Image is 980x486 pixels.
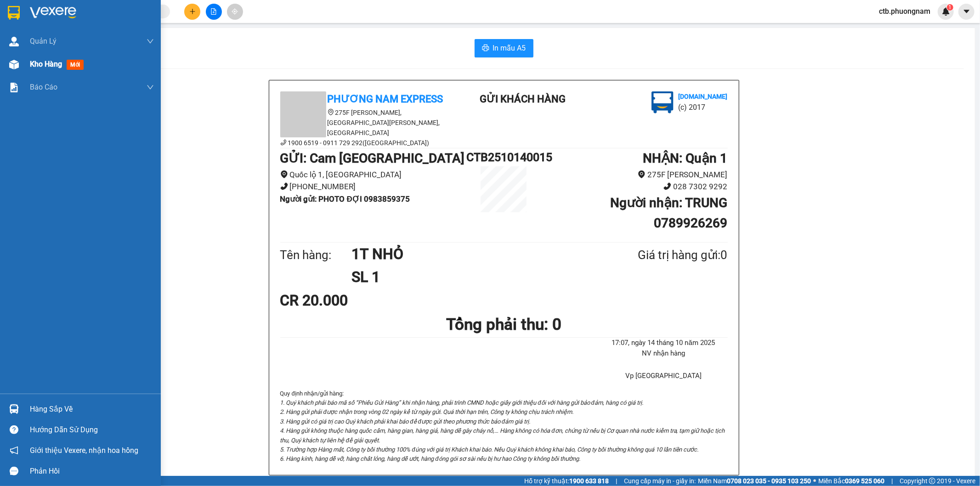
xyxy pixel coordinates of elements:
button: file-add [206,4,222,20]
li: (c) 2017 [77,44,126,55]
span: | [891,476,893,486]
img: warehouse-icon [9,404,19,414]
span: Cung cấp máy in - giấy in: [624,476,696,486]
b: [DOMAIN_NAME] [77,35,126,42]
span: | [616,476,617,486]
span: message [10,467,18,475]
span: Kho hàng [30,60,62,68]
div: Phản hồi [30,464,154,478]
span: aim [232,8,238,15]
span: Miền Nam [698,476,811,486]
h1: CTB2510140015 [466,148,541,166]
img: solution-icon [9,83,19,92]
span: phone [280,139,287,146]
h1: SL 1 [351,266,593,288]
li: 1900 6519 - 0911 729 292([GEOGRAPHIC_DATA]) [280,138,446,148]
img: warehouse-icon [9,37,19,46]
span: phone [663,182,671,190]
span: Hỗ trợ kỹ thuật: [524,476,609,486]
b: NHẬN : Quận 1 [643,151,727,166]
li: NV nhận hàng [599,348,727,359]
h1: Tổng phải thu: 0 [280,312,728,337]
img: icon-new-feature [942,7,950,16]
li: [PHONE_NUMBER] [280,181,467,193]
i: 6. Hàng kính, hàng dễ vỡ, hàng chất lỏng, hàng dễ ướt, hàng đóng gói sơ sài nếu bị hư hao Công ty... [280,455,580,462]
li: 028 7302 9292 [541,181,728,193]
img: warehouse-icon [9,60,19,69]
span: mới [67,60,84,70]
div: Giá trị hàng gửi: 0 [593,246,727,265]
div: Tên hàng: [280,246,352,265]
i: 5. Trường hợp Hàng mất, Công ty bồi thường 100% đúng với giá trị Khách khai báo. Nếu Quý khách kh... [280,446,699,453]
span: Báo cáo [30,81,57,93]
sup: 1 [947,4,953,11]
button: aim [227,4,243,20]
button: plus [184,4,200,20]
span: question-circle [10,425,18,434]
span: printer [482,44,489,53]
span: down [147,38,154,45]
div: Quy định nhận/gửi hàng : [280,389,728,464]
h1: 1T NHỎ [351,243,593,266]
img: logo.jpg [100,11,122,34]
img: logo.jpg [651,91,674,113]
span: environment [638,170,646,178]
div: CR 20.000 [280,289,428,312]
b: Gửi khách hàng [480,93,566,105]
span: notification [10,446,18,455]
strong: 0708 023 035 - 0935 103 250 [727,477,811,485]
span: In mẫu A5 [493,42,526,54]
div: Hàng sắp về [30,402,154,416]
span: ctb.phuongnam [872,6,938,17]
span: caret-down [963,7,971,16]
b: GỬI : Cam [GEOGRAPHIC_DATA] [280,151,465,166]
b: Người nhận : TRUNG 0789926269 [610,195,727,231]
i: 4. Hàng gửi không thuộc hàng quốc cấm, hàng gian, hàng giả, hàng dễ gây cháy nổ,… Hàng không có h... [280,427,725,443]
span: copyright [929,478,935,484]
b: Phương Nam Express [11,59,51,119]
span: environment [280,170,288,178]
i: 2. Hàng gửi phải được nhận trong vòng 02 ngày kể từ ngày gửi. Quá thời hạn trên, Công ty không ch... [280,408,573,415]
button: printerIn mẫu A5 [475,39,533,57]
li: (c) 2017 [678,102,727,113]
span: Miền Bắc [818,476,884,486]
div: Hướng dẫn sử dụng [30,423,154,437]
li: 275F [PERSON_NAME], [GEOGRAPHIC_DATA][PERSON_NAME], [GEOGRAPHIC_DATA] [280,107,446,138]
strong: 1900 633 818 [569,477,609,485]
b: [DOMAIN_NAME] [678,93,727,100]
b: Người gửi : PHOTO ĐỢI 0983859375 [280,194,410,203]
button: caret-down [958,4,974,20]
li: Vp [GEOGRAPHIC_DATA] [599,371,727,382]
img: logo-vxr [8,6,20,20]
li: 275F [PERSON_NAME] [541,169,728,181]
span: Quản Lý [30,35,57,47]
i: 1. Quý khách phải báo mã số “Phiếu Gửi Hàng” khi nhận hàng, phải trình CMND hoặc giấy giới thiệu ... [280,399,643,406]
strong: 0369 525 060 [845,477,884,485]
span: phone [280,182,288,190]
b: Phương Nam Express [328,93,443,105]
span: ⚪️ [813,479,816,483]
span: file-add [210,8,217,15]
span: environment [328,109,334,115]
span: down [147,84,154,91]
i: 3. Hàng gửi có giá trị cao Quý khách phải khai báo để được gửi theo phương thức bảo đảm giá trị. [280,418,531,425]
span: 1 [948,4,952,11]
li: Quốc lộ 1, [GEOGRAPHIC_DATA] [280,169,467,181]
li: 17:07, ngày 14 tháng 10 năm 2025 [599,338,727,349]
span: Giới thiệu Vexere, nhận hoa hồng [30,445,138,456]
b: Gửi khách hàng [57,13,91,57]
span: plus [189,8,196,15]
